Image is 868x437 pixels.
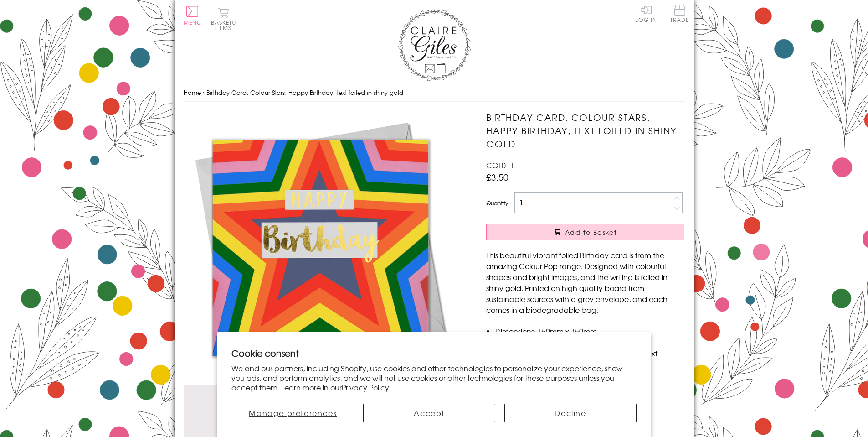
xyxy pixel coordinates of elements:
[231,404,354,422] button: Manage preferences
[184,111,457,385] img: Birthday Card, Colour Stars, Happy Birthday, text foiled in shiny gold
[184,88,201,97] a: Home
[203,88,205,97] span: ›
[363,404,495,422] button: Accept
[486,111,684,150] h1: Birthday Card, Colour Stars, Happy Birthday, text foiled in shiny gold
[670,5,689,24] a: Trade
[565,228,617,237] span: Add to Basket
[398,9,471,81] img: Claire Giles Greetings Cards
[635,5,657,22] a: Log In
[184,83,685,102] nav: breadcrumbs
[231,347,637,359] h2: Cookie consent
[486,171,508,183] span: £3.50
[211,7,236,31] button: Basket0 items
[486,199,508,207] label: Quantity
[206,88,403,97] span: Birthday Card, Colour Stars, Happy Birthday, text foiled in shiny gold
[249,407,337,418] span: Manage preferences
[486,224,684,240] button: Add to Basket
[495,326,684,337] li: Dimensions: 150mm x 150mm
[504,404,637,422] button: Decline
[215,18,236,32] span: 0 items
[342,382,389,393] a: Privacy Policy
[231,364,637,392] p: We and our partners, including Shopify, use cookies and other technologies to personalize your ex...
[184,6,201,25] button: Menu
[486,160,514,171] span: COL011
[184,18,201,26] span: Menu
[670,5,689,22] span: Trade
[486,250,684,315] p: This beautiful vibrant foiled Birthday card is from the amazing Colour Pop range. Designed with c...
